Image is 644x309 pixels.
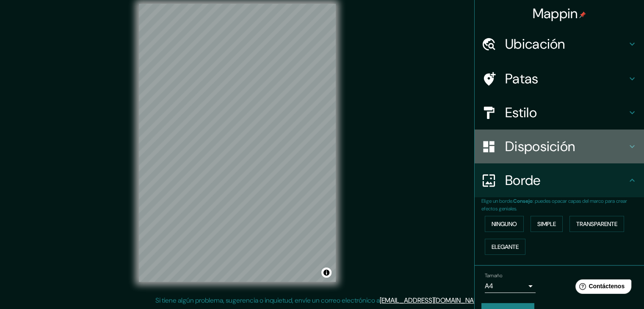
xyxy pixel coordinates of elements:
[475,62,644,96] div: Patas
[505,70,539,88] font: Patas
[533,5,578,22] font: Mappin
[485,281,493,290] font: A4
[569,216,624,232] button: Transparente
[485,239,525,255] button: Elegante
[380,296,484,305] a: [EMAIL_ADDRESS][DOMAIN_NAME]
[481,198,513,204] font: Elige un borde.
[505,171,541,189] font: Borde
[531,216,563,232] button: Simple
[475,27,644,61] div: Ubicación
[485,272,502,279] font: Tamaño
[475,130,644,163] div: Disposición
[481,198,627,212] font: : puedes opacar capas del marco para crear efectos geniales.
[139,4,336,282] canvas: Mapa
[321,268,332,278] button: Activar o desactivar atribución
[513,198,533,204] font: Consejo
[485,216,524,232] button: Ninguno
[485,279,536,293] div: A4
[475,163,644,197] div: Borde
[576,220,617,228] font: Transparente
[475,96,644,130] div: Estilo
[505,138,575,155] font: Disposición
[569,276,635,300] iframe: Lanzador de widgets de ayuda
[505,35,565,53] font: Ubicación
[492,220,517,228] font: Ninguno
[537,220,556,228] font: Simple
[505,104,537,121] font: Estilo
[492,243,519,251] font: Elegante
[155,296,380,305] font: Si tiene algún problema, sugerencia o inquietud, envíe un correo electrónico a
[579,11,586,18] img: pin-icon.png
